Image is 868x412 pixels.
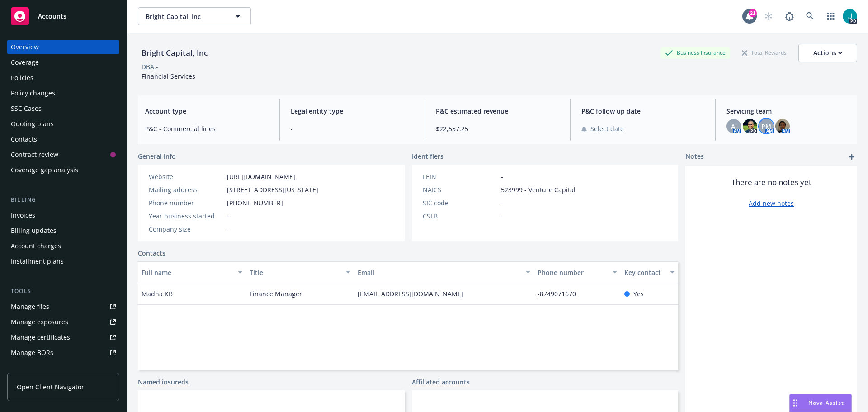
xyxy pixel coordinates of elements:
span: Yes [633,289,644,298]
button: Phone number [534,261,620,283]
span: P&C - Commercial lines [145,124,269,133]
a: Contract review [7,147,119,162]
span: [PHONE_NUMBER] [227,198,283,208]
div: Manage BORs [11,346,53,360]
span: 523999 - Venture Capital [501,185,576,194]
div: NAICS [423,185,497,194]
img: photo [775,119,790,133]
div: CSLB [423,211,497,221]
a: Accounts [7,4,119,29]
a: Search [801,7,819,25]
div: Billing [7,195,119,204]
a: Add new notes [749,199,794,208]
div: FEIN [423,172,497,181]
div: Summary of insurance [11,361,80,375]
span: P&C estimated revenue [436,106,559,116]
img: photo [743,119,757,133]
button: Bright Capital, Inc [138,7,251,25]
span: Finance Manager [250,289,302,298]
span: Financial Services [142,72,195,81]
div: SSC Cases [11,101,42,116]
button: Actions [798,44,857,62]
a: Report a Bug [780,7,798,25]
div: Title [250,268,340,277]
span: Nova Assist [808,399,844,407]
button: Title [246,261,354,283]
a: Quoting plans [7,117,119,131]
a: Manage exposures [7,315,119,329]
div: Contacts [11,132,37,147]
a: Policies [7,71,119,85]
a: Coverage [7,55,119,70]
a: Overview [7,40,119,54]
a: Account charges [7,239,119,253]
div: Overview [11,40,39,54]
a: Summary of insurance [7,361,119,375]
span: - [501,198,503,208]
span: PM [761,122,771,131]
a: Contacts [138,248,165,258]
div: Policies [11,71,33,85]
span: Accounts [38,13,66,20]
button: Email [354,261,534,283]
span: There are no notes yet [731,177,811,188]
span: Identifiers [412,152,443,161]
span: P&C follow up date [581,106,705,116]
a: add [846,152,857,162]
div: Actions [813,44,842,62]
img: photo [843,9,857,24]
div: Manage exposures [11,315,68,329]
div: Billing updates [11,223,57,238]
div: Mailing address [149,185,223,194]
div: Company size [149,224,223,234]
span: Account type [145,106,269,116]
div: Contract review [11,147,58,162]
span: Madha KB [142,289,173,298]
div: Total Rewards [737,47,791,58]
span: - [227,224,229,234]
a: [EMAIL_ADDRESS][DOMAIN_NAME] [358,289,471,298]
div: Coverage [11,55,39,70]
span: $22,557.25 [436,124,559,133]
span: Legal entity type [291,106,414,116]
a: Invoices [7,208,119,223]
a: Coverage gap analysis [7,163,119,177]
a: Billing updates [7,223,119,238]
div: Manage files [11,299,49,314]
span: Notes [685,152,704,162]
a: Manage certificates [7,330,119,345]
button: Full name [138,261,246,283]
span: Bright Capital, Inc [146,12,224,21]
div: Business Insurance [660,47,730,58]
div: Phone number [538,268,607,277]
span: Open Client Navigator [17,382,84,392]
div: DBA: - [142,62,158,71]
div: Key contact [624,268,665,277]
div: Year business started [149,211,223,221]
div: Bright Capital, Inc [138,47,211,59]
a: Affiliated accounts [412,377,470,387]
div: Website [149,172,223,181]
div: Manage certificates [11,330,70,345]
span: - [501,211,503,221]
div: SIC code [423,198,497,208]
a: Installment plans [7,254,119,269]
div: Installment plans [11,254,64,269]
button: Nova Assist [789,394,852,412]
span: [STREET_ADDRESS][US_STATE] [227,185,318,194]
a: Manage BORs [7,346,119,360]
span: - [501,172,503,181]
div: Quoting plans [11,117,54,131]
div: Phone number [149,198,223,208]
a: Switch app [822,7,840,25]
a: Policy changes [7,86,119,100]
div: Policy changes [11,86,55,100]
span: - [227,211,229,221]
button: Key contact [621,261,678,283]
span: - [291,124,414,133]
div: Tools [7,287,119,296]
div: Account charges [11,239,61,253]
a: Start snowing [759,7,778,25]
a: -8749071670 [538,289,583,298]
